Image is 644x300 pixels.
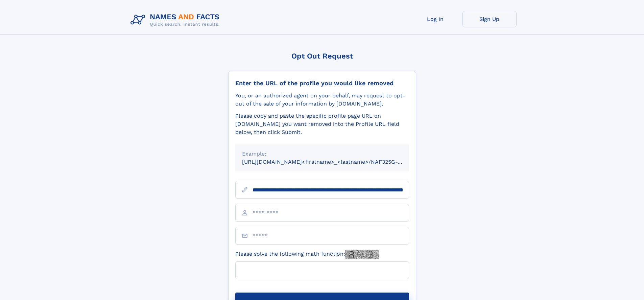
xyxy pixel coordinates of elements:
[462,11,517,27] a: Sign Up
[228,52,416,60] div: Opt Out Request
[235,250,379,259] label: Please solve the following math function:
[242,159,422,165] small: [URL][DOMAIN_NAME]<firstname>_<lastname>/NAF325G-xxxxxxxx
[128,11,225,29] img: Logo Names and Facts
[235,92,409,108] div: You, or an authorized agent on your behalf, may request to opt-out of the sale of your informatio...
[235,79,409,87] div: Enter the URL of the profile you would like removed
[408,11,462,27] a: Log In
[242,150,402,158] div: Example:
[235,112,409,136] div: Please copy and paste the specific profile page URL on [DOMAIN_NAME] you want removed into the Pr...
